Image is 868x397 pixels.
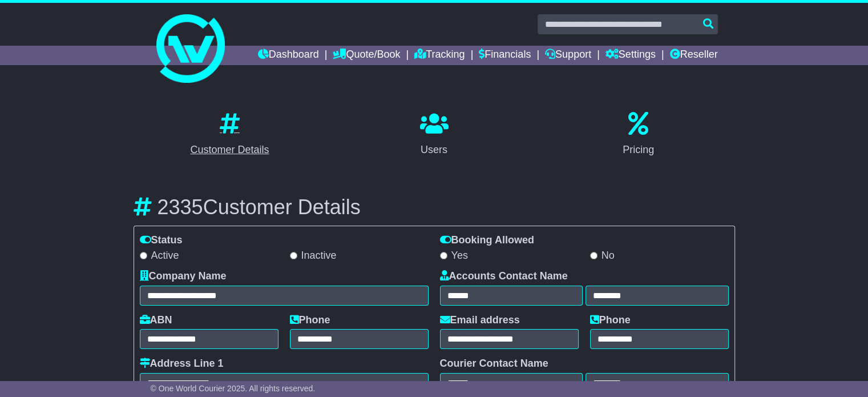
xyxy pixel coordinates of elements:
a: Support [545,46,591,65]
a: Settings [605,46,656,65]
label: Courier Contact Name [440,358,548,370]
label: Phone [290,314,330,327]
a: Users [413,108,456,162]
label: Phone [590,314,631,327]
input: Active [140,252,147,259]
a: Dashboard [258,46,319,65]
label: Status [140,234,183,247]
div: Users [420,142,449,158]
input: Yes [440,252,447,259]
label: Accounts Contact Name [440,270,568,283]
label: Address Line 1 [140,358,224,370]
a: Reseller [669,46,717,65]
label: Email address [440,314,520,327]
label: Active [140,250,179,262]
label: No [590,250,615,262]
input: Inactive [290,252,297,259]
input: No [590,252,597,259]
label: ABN [140,314,172,327]
span: 2335 [158,195,203,219]
a: Customer Details [183,108,276,162]
h3: Customer Details [134,196,735,219]
label: Company Name [140,270,227,283]
a: Pricing [615,108,661,162]
span: © One World Courier 2025. All rights reserved. [151,384,316,393]
label: Yes [440,250,468,262]
div: Customer Details [190,142,269,158]
a: Quote/Book [333,46,400,65]
a: Financials [479,46,531,65]
a: Tracking [414,46,465,65]
label: Inactive [290,250,337,262]
label: Booking Allowed [440,234,534,247]
div: Pricing [623,142,654,158]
